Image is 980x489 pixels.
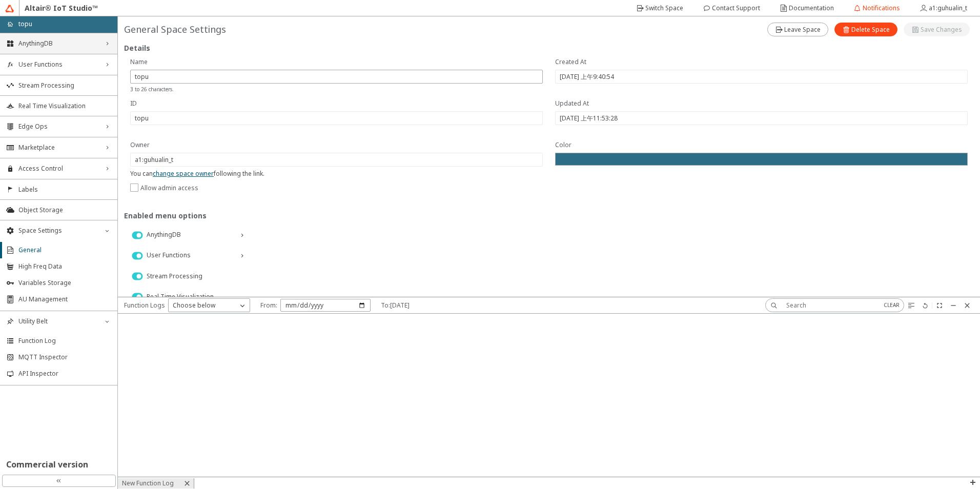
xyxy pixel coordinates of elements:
[124,301,165,310] unity-typography: Function Logs
[18,370,111,378] span: API Inspector
[18,186,111,194] span: Labels
[18,295,111,303] span: AU Management
[18,81,111,90] span: Stream Processing
[147,251,191,259] span: User Functions
[18,39,99,48] span: AnythingDB
[124,246,252,266] div: User Functions
[18,206,111,214] span: Object Storage
[18,246,111,254] span: General
[18,262,111,271] span: High Freq Data
[18,19,32,29] p: topu
[130,169,543,178] div: You can following the link.
[147,272,202,284] span: Stream Processing
[18,227,99,235] span: Space Settings
[381,301,410,310] unity-typography: To: [DATE]
[260,301,277,310] unity-typography: From:
[18,60,99,69] span: User Functions
[18,123,99,131] span: Edge Ops
[18,144,99,152] span: Marketplace
[18,165,99,173] span: Access Control
[18,279,111,287] span: Variables Storage
[147,293,214,305] span: Real Time Visualization
[124,225,252,246] div: AnythingDB
[124,210,974,221] unity-typography: Enabled menu options
[147,230,181,239] span: AnythingDB
[124,43,974,53] unity-typography: Details
[18,102,111,110] span: Real Time Visualization
[140,184,198,193] unity-typography: Allow admin access
[18,337,111,345] span: Function Log
[555,140,968,153] unity-typography: Color
[18,353,111,361] span: MQTT Inspector
[18,317,99,325] span: Utility Belt
[153,169,214,178] a: change space owner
